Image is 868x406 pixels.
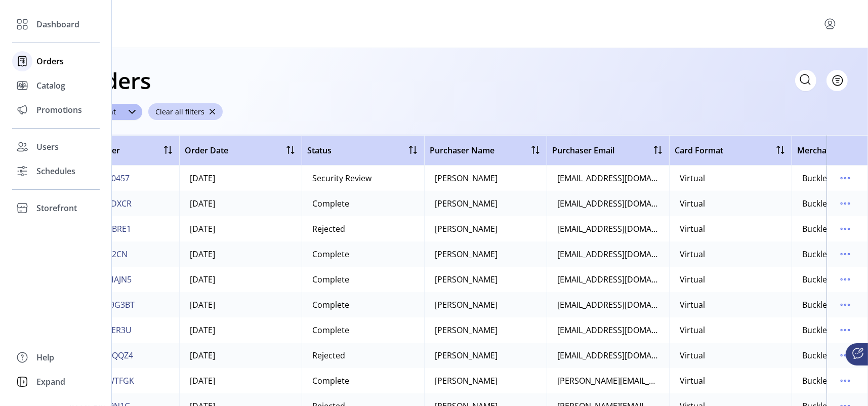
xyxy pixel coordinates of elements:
[435,248,498,260] div: [PERSON_NAME]
[179,317,302,343] td: [DATE]
[179,368,302,393] td: [DATE]
[557,375,659,387] div: [PERSON_NAME][EMAIL_ADDRESS][PERSON_NAME][DOMAIN_NAME]
[680,197,705,210] div: Virtual
[435,299,498,311] div: [PERSON_NAME]
[802,197,827,210] div: Buckle
[36,165,75,177] span: Schedules
[435,375,498,387] div: [PERSON_NAME]
[36,141,59,153] span: Users
[36,18,79,30] span: Dashboard
[837,246,853,262] button: menu
[837,271,853,288] button: menu
[312,375,349,387] div: Complete
[837,170,853,186] button: menu
[802,349,827,361] div: Buckle
[837,347,853,363] button: menu
[179,166,302,191] td: [DATE]
[312,248,349,260] div: Complete
[312,273,349,286] div: Complete
[837,322,853,338] button: menu
[837,221,853,237] button: menu
[680,223,705,235] div: Virtual
[680,349,705,361] div: Virtual
[680,172,705,184] div: Virtual
[148,103,223,120] button: Clear all filters
[557,299,659,311] div: [EMAIL_ADDRESS][DOMAIN_NAME]
[802,324,827,336] div: Buckle
[185,144,228,156] span: Order Date
[557,172,659,184] div: [EMAIL_ADDRESS][DOMAIN_NAME]
[435,324,498,336] div: [PERSON_NAME]
[312,299,349,311] div: Complete
[802,223,827,235] div: Buckle
[312,223,345,235] div: Rejected
[36,202,77,214] span: Storefront
[36,376,65,388] span: Expand
[435,349,498,361] div: [PERSON_NAME]
[837,297,853,313] button: menu
[77,63,151,98] h1: Orders
[837,373,853,389] button: menu
[307,144,332,156] span: Status
[802,299,827,311] div: Buckle
[675,144,723,156] span: Card Format
[557,324,659,336] div: [EMAIL_ADDRESS][DOMAIN_NAME]
[179,241,302,267] td: [DATE]
[680,299,705,311] div: Virtual
[837,195,853,212] button: menu
[435,197,498,210] div: [PERSON_NAME]
[680,273,705,286] div: Virtual
[797,144,835,156] span: Merchant
[179,343,302,368] td: [DATE]
[312,172,371,184] div: Security Review
[430,144,494,156] span: Purchaser Name
[435,273,498,286] div: [PERSON_NAME]
[552,144,614,156] span: Purchaser Email
[557,197,659,210] div: [EMAIL_ADDRESS][DOMAIN_NAME]
[435,223,498,235] div: [PERSON_NAME]
[179,191,302,216] td: [DATE]
[557,223,659,235] div: [EMAIL_ADDRESS][DOMAIN_NAME]
[179,216,302,241] td: [DATE]
[822,16,838,32] button: menu
[179,267,302,292] td: [DATE]
[435,172,498,184] div: [PERSON_NAME]
[826,70,848,91] button: Filter Button
[802,375,827,387] div: Buckle
[802,273,827,286] div: Buckle
[557,248,659,260] div: [EMAIL_ADDRESS][DOMAIN_NAME]
[802,172,827,184] div: Buckle
[802,248,827,260] div: Buckle
[557,349,659,361] div: [EMAIL_ADDRESS][DOMAIN_NAME]
[36,104,82,116] span: Promotions
[680,375,705,387] div: Virtual
[155,106,204,117] span: Clear all filters
[36,79,65,92] span: Catalog
[312,197,349,210] div: Complete
[36,55,64,67] span: Orders
[312,324,349,336] div: Complete
[557,273,659,286] div: [EMAIL_ADDRESS][DOMAIN_NAME]
[179,292,302,317] td: [DATE]
[36,351,54,363] span: Help
[680,324,705,336] div: Virtual
[312,349,345,361] div: Rejected
[680,248,705,260] div: Virtual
